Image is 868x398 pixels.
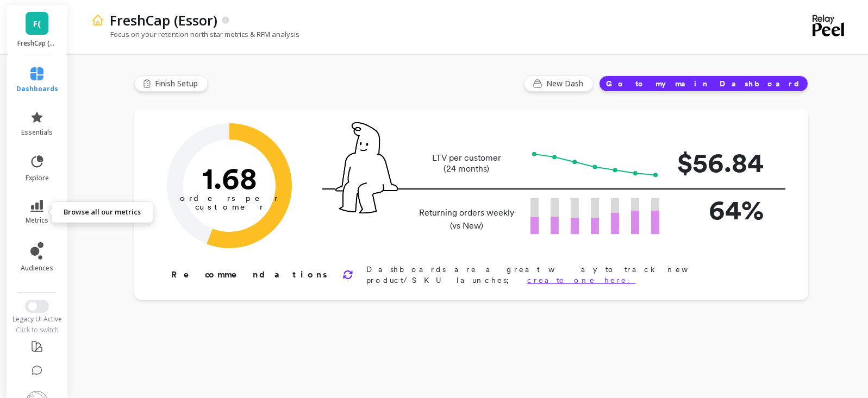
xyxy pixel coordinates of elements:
p: Recommendations [171,268,329,281]
p: Focus on your retention north star metrics & RFM analysis [91,29,299,39]
text: 1.68 [202,160,257,196]
img: pal seatted on line [335,122,398,213]
p: $56.84 [677,142,764,183]
img: header icon [91,14,104,27]
span: Finish Setup [155,78,201,89]
tspan: orders per [180,193,279,203]
p: Returning orders weekly (vs New) [416,206,517,232]
button: Go to my main Dashboard [599,75,808,92]
span: audiences [21,264,53,273]
div: Legacy UI Active [5,315,69,324]
tspan: customer [195,202,264,212]
p: 64% [677,189,764,230]
p: Dashboards are a great way to track new product/SKU launches; [366,264,773,286]
span: metrics [26,216,48,225]
span: F( [33,17,41,30]
span: New Dash [546,78,586,89]
a: create one here. [527,276,636,285]
span: explore [26,174,49,182]
button: Switch to New UI [25,300,49,313]
span: dashboards [16,85,58,93]
p: FreshCap (Essor) [110,11,217,29]
button: Finish Setup [134,75,208,92]
span: essentials [21,128,53,137]
div: Click to switch [5,326,69,334]
p: LTV per customer (24 months) [416,153,517,174]
button: New Dash [524,75,594,92]
p: FreshCap (Essor) [17,39,57,48]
